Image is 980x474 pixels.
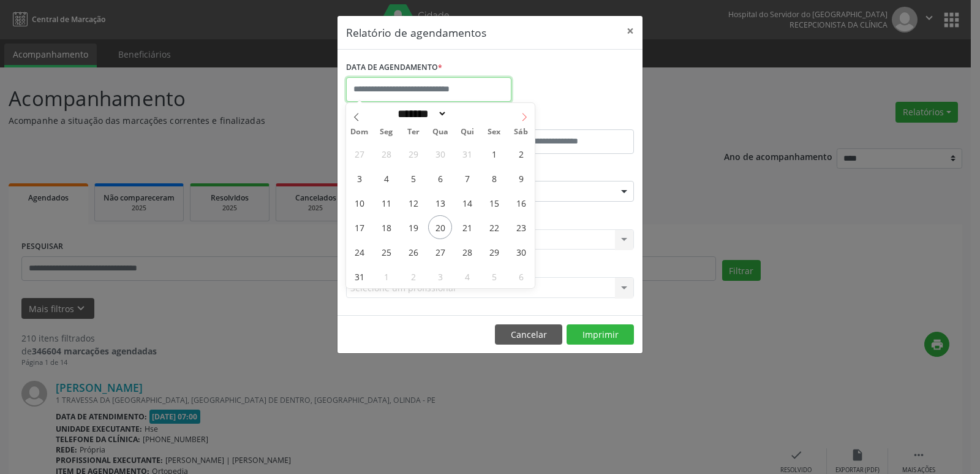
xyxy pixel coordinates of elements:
[400,128,427,136] span: Ter
[374,240,398,264] span: Agosto 25, 2025
[482,142,506,166] span: Agosto 1, 2025
[455,240,479,264] span: Agosto 28, 2025
[374,191,398,215] span: Agosto 11, 2025
[509,215,533,239] span: Agosto 23, 2025
[481,128,508,136] span: Sex
[374,215,398,239] span: Agosto 18, 2025
[455,166,479,190] span: Agosto 7, 2025
[495,324,562,345] button: Cancelar
[447,107,488,120] input: Year
[374,264,398,288] span: Setembro 1, 2025
[509,142,533,166] span: Agosto 2, 2025
[401,142,425,166] span: Julho 29, 2025
[455,264,479,288] span: Setembro 4, 2025
[428,142,452,166] span: Julho 30, 2025
[401,215,425,239] span: Agosto 19, 2025
[428,264,452,288] span: Setembro 3, 2025
[374,142,398,166] span: Julho 28, 2025
[347,142,371,166] span: Julho 27, 2025
[346,58,442,77] label: DATA DE AGENDAMENTO
[401,264,425,288] span: Setembro 2, 2025
[482,264,506,288] span: Setembro 5, 2025
[482,240,506,264] span: Agosto 29, 2025
[347,264,371,288] span: Agosto 31, 2025
[347,166,371,190] span: Agosto 3, 2025
[428,166,452,190] span: Agosto 6, 2025
[455,191,479,215] span: Agosto 14, 2025
[401,166,425,190] span: Agosto 5, 2025
[347,240,371,264] span: Agosto 24, 2025
[455,142,479,166] span: Julho 31, 2025
[493,110,634,129] label: ATÉ
[401,240,425,264] span: Agosto 26, 2025
[482,191,506,215] span: Agosto 15, 2025
[347,215,371,239] span: Agosto 17, 2025
[427,128,454,136] span: Qua
[373,128,400,136] span: Seg
[428,240,452,264] span: Agosto 27, 2025
[482,166,506,190] span: Agosto 8, 2025
[428,215,452,239] span: Agosto 20, 2025
[454,128,481,136] span: Qui
[428,191,452,215] span: Agosto 13, 2025
[346,25,486,40] h5: Relatório de agendamentos
[509,240,533,264] span: Agosto 30, 2025
[508,128,535,136] span: Sáb
[455,215,479,239] span: Agosto 21, 2025
[374,166,398,190] span: Agosto 4, 2025
[401,191,425,215] span: Agosto 12, 2025
[347,191,371,215] span: Agosto 10, 2025
[509,264,533,288] span: Setembro 6, 2025
[346,128,373,136] span: Dom
[618,16,643,46] button: Close
[509,191,533,215] span: Agosto 16, 2025
[509,166,533,190] span: Agosto 9, 2025
[393,107,447,120] select: Month
[482,215,506,239] span: Agosto 22, 2025
[567,324,634,345] button: Imprimir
